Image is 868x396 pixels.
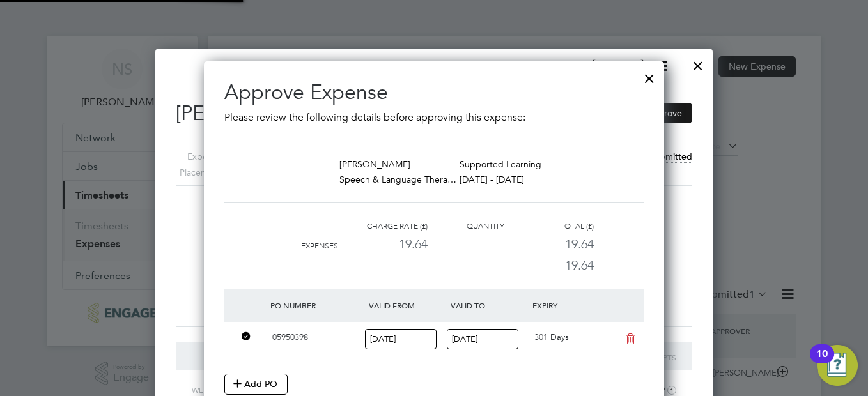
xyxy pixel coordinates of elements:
[338,218,428,234] div: Charge rate (£)
[667,386,676,395] i: 1
[460,158,541,170] span: Supported Learning
[816,354,828,370] div: 10
[365,329,437,350] input: Select one
[565,257,594,273] span: 19.64
[301,241,338,250] span: Expenses
[224,374,288,394] button: Add PO
[339,174,456,185] span: Speech & Language Thera…
[272,331,308,342] span: 05950398
[447,329,518,350] input: Select one
[593,59,644,75] button: Unfollow
[636,103,692,123] button: Approve
[428,218,504,234] div: Quantity
[504,218,594,234] div: Total (£)
[339,158,410,170] span: [PERSON_NAME]
[267,294,366,317] div: PO Number
[160,149,233,165] label: Expense ID
[192,385,209,395] span: Wed
[529,294,611,317] div: Expiry
[338,234,428,255] div: 19.64
[160,165,233,181] label: Placement ID
[366,294,447,317] div: Valid From
[460,174,524,185] span: [DATE] - [DATE]
[504,234,594,255] div: 19.64
[817,345,858,386] button: Open Resource Center, 10 new notifications
[176,100,692,127] h2: [PERSON_NAME] Expense:
[224,79,644,106] h2: Approve Expense
[534,331,569,342] span: 301 Days
[224,110,644,125] p: Please review the following details before approving this expense:
[447,294,529,317] div: Valid To
[649,151,692,163] span: Submitted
